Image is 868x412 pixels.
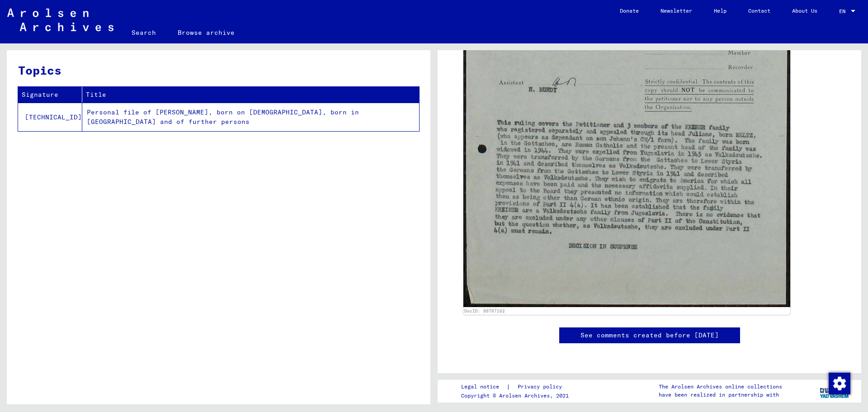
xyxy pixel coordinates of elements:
[464,308,505,313] a: DocID: 80707162
[580,331,719,340] a: See comments created before [DATE]
[461,382,506,392] a: Legal notice
[167,22,245,43] a: Browse archive
[829,373,850,394] img: Change consent
[828,372,850,394] div: Change consent
[659,383,782,391] p: The Arolsen Archives online collections
[461,382,573,392] div: |
[82,103,419,131] td: Personal file of [PERSON_NAME], born on [DEMOGRAPHIC_DATA], born in [GEOGRAPHIC_DATA] and of furt...
[510,382,573,392] a: Privacy policy
[18,62,419,79] h3: Topics
[659,391,782,399] p: have been realized in partnership with
[461,392,573,400] p: Copyright © Arolsen Archives, 2021
[7,9,113,31] img: Arolsen_neg.svg
[839,8,849,14] span: EN
[18,103,82,131] td: [TECHNICAL_ID]
[121,22,167,43] a: Search
[18,87,82,103] th: Signature
[818,379,852,402] img: yv_logo.png
[82,87,419,103] th: Title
